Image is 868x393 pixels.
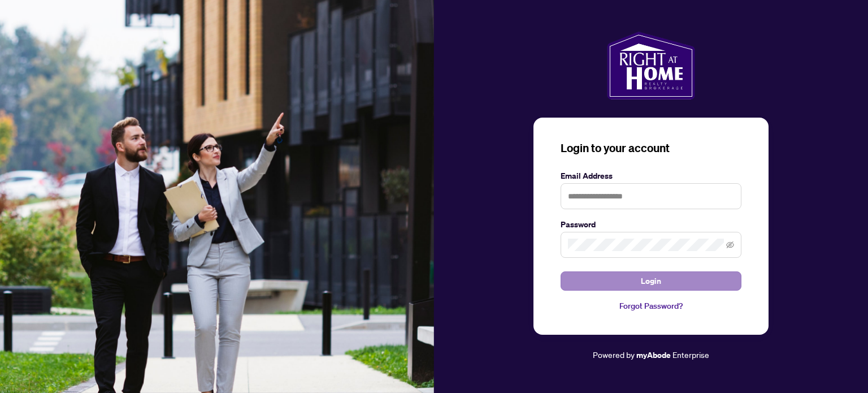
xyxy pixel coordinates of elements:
a: Forgot Password? [561,300,741,312]
img: ma-logo [607,32,695,100]
label: Email Address [561,170,741,182]
button: Login [561,271,741,291]
span: Login [641,272,661,290]
label: Password [561,218,741,231]
span: Powered by [593,349,635,360]
a: myAbode [636,349,671,361]
span: Enterprise [672,349,709,360]
h3: Login to your account [561,140,741,156]
span: eye-invisible [726,241,734,249]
